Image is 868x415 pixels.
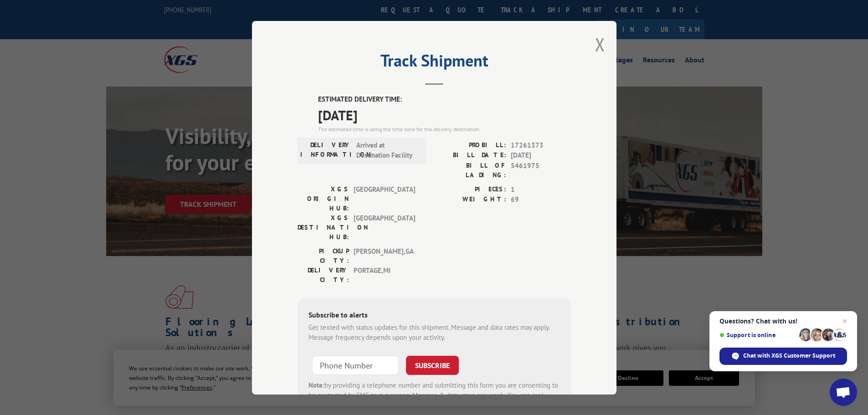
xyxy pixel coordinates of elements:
span: 69 [511,195,571,205]
h2: Track Shipment [298,54,571,72]
strong: Note: [308,380,324,389]
span: [GEOGRAPHIC_DATA] [354,213,415,241]
span: Arrived at Destination Facility [356,140,418,160]
label: ESTIMATED DELIVERY TIME: [318,94,571,105]
span: [DATE] [318,104,571,125]
span: Chat with XGS Customer Support [743,352,835,360]
div: Subscribe to alerts [308,309,560,322]
div: Open chat [830,379,857,406]
label: XGS ORIGIN HUB: [298,184,349,213]
span: Questions? Chat with us! [719,318,847,325]
span: PORTAGE , MI [354,265,415,284]
div: Chat with XGS Customer Support [719,348,847,365]
span: [GEOGRAPHIC_DATA] [354,184,415,213]
span: [DATE] [511,150,571,161]
label: DELIVERY CITY: [298,265,349,284]
label: BILL OF LADING: [434,160,506,179]
label: XGS DESTINATION HUB: [298,213,349,241]
label: PICKUP CITY: [298,246,349,265]
span: 1 [511,184,571,195]
span: Close chat [839,316,850,327]
label: WEIGHT: [434,195,506,205]
input: Phone Number [312,355,399,374]
label: BILL DATE: [434,150,506,161]
label: PIECES: [434,184,506,195]
label: PROBILL: [434,140,506,150]
span: [PERSON_NAME] , GA [354,246,415,265]
div: Get texted with status updates for this shipment. Message and data rates may apply. Message frequ... [308,322,560,343]
span: 5461975 [511,160,571,179]
button: SUBSCRIBE [406,355,459,374]
div: The estimated time is using the time zone for the delivery destination. [318,125,571,133]
label: DELIVERY INFORMATION: [300,140,352,160]
span: Support is online [719,332,796,338]
button: Close modal [595,32,605,56]
span: 17261373 [511,140,571,150]
div: by providing a telephone number and submitting this form you are consenting to be contacted by SM... [308,380,560,411]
